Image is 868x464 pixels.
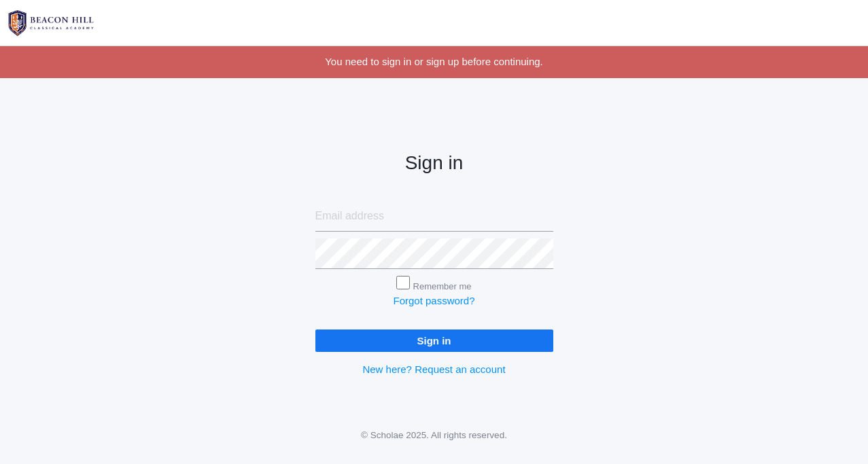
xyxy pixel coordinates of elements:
label: Remember me [413,281,472,291]
a: New here? Request an account [362,363,505,375]
h2: Sign in [315,153,553,174]
input: Email address [315,201,553,232]
input: Sign in [315,329,553,352]
a: Forgot password? [393,295,474,306]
